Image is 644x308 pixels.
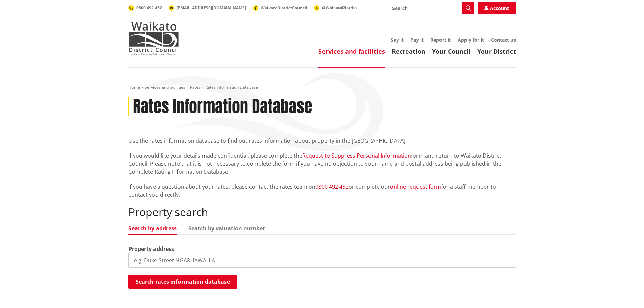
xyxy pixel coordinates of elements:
p: If you would like your details made confidential, please complete the form and return to Waikato ... [128,151,516,176]
a: Contact us [491,37,516,43]
p: Use the rates information database to find out rates information about property in the [GEOGRAPHI... [128,137,516,145]
a: Services and facilities [318,47,385,55]
p: If you have a question about your rates, please contact the rates team on or complete our for a s... [128,183,516,199]
a: Apply for it [458,37,484,43]
input: e.g. Duke Street NGARUAWAHIA [128,253,516,268]
a: [EMAIL_ADDRESS][DOMAIN_NAME] [169,5,246,11]
nav: breadcrumb [128,85,516,90]
a: Request to Suppress Personal Information [302,152,411,159]
a: Say it [391,37,404,43]
a: Account [478,2,516,14]
a: 0800 492 452 [315,183,349,190]
a: Rates [190,84,200,90]
input: Search input [388,2,474,14]
a: Your Council [432,47,471,55]
span: Rates Information Database [205,84,258,90]
span: WaikatoDistrictCouncil [261,5,307,11]
a: Your District [477,47,516,55]
h2: Property search [128,206,516,218]
h1: Rates Information Database [133,97,312,117]
label: Property address [128,245,174,253]
a: Search by address [128,226,177,231]
a: Home [128,84,140,90]
a: Report it [430,37,451,43]
span: @WaikatoDistrict [322,5,357,10]
a: Services and facilities [145,84,185,90]
button: Search rates information database [128,275,237,289]
img: Waikato District Council - Te Kaunihera aa Takiwaa o Waikato [128,22,179,55]
a: Search by valuation number [188,226,265,231]
span: 0800 492 452 [136,5,162,11]
a: Pay it [410,37,424,43]
a: Recreation [392,47,425,55]
a: online request form [390,183,441,190]
a: 0800 492 452 [128,5,162,11]
a: WaikatoDistrictCouncil [253,5,307,11]
span: [EMAIL_ADDRESS][DOMAIN_NAME] [176,5,246,11]
a: @WaikatoDistrict [314,5,357,10]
